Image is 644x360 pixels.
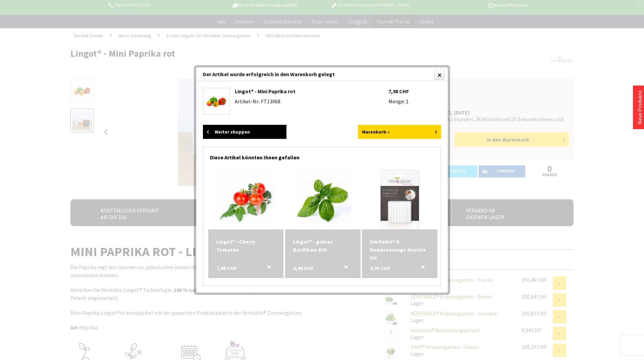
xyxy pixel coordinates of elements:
img: Véritable® 8-Bewässerungs-Dochte Kit [380,169,419,229]
div: Der Artikel wurde erfolgreich in den Warenkorb gelegt [196,67,448,81]
div: Diese Artikel könnten Ihnen gefallen [210,147,434,164]
div: Lingot® - grünes Basilikum BIO [293,238,353,254]
button: In den Warenkorb [336,264,352,273]
a: Neue Produkte [636,90,643,124]
div: Véritable® 8-Bewässerungs-Dochte Kit [370,238,429,262]
a: Lingot® - grünes Basilikum BIO 6,98 CHF In den Warenkorb [293,238,353,254]
a: Lingot® - Cherry Tomaten 7,98 CHF In den Warenkorb [216,238,276,254]
img: Lingot® - grünes Basilikum BIO [292,169,353,229]
img: Lingot® - Cherry Tomaten [216,169,276,229]
span: 5,97 CHF [370,264,390,272]
li: Artikel-Nr.: FT13068 [235,98,388,105]
img: Lingot® - Mini Paprika rot [205,90,228,113]
a: Véritable® 8-Bewässerungs-Dochte Kit 5,97 CHF In den Warenkorb [370,238,429,262]
div: Lingot® - Cherry Tomaten [216,238,276,254]
a: Warenkorb » [358,125,441,139]
li: Menge: 1 [388,98,441,105]
span: 7,98 CHF [216,264,237,272]
li: 7,98 CHF [388,88,441,95]
button: In den Warenkorb [413,264,429,273]
a: Lingot® - Mini Paprika rot [235,88,296,95]
a: Weiter shoppen [203,125,286,139]
span: 6,98 CHF [293,264,314,272]
button: In den Warenkorb [259,264,275,273]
